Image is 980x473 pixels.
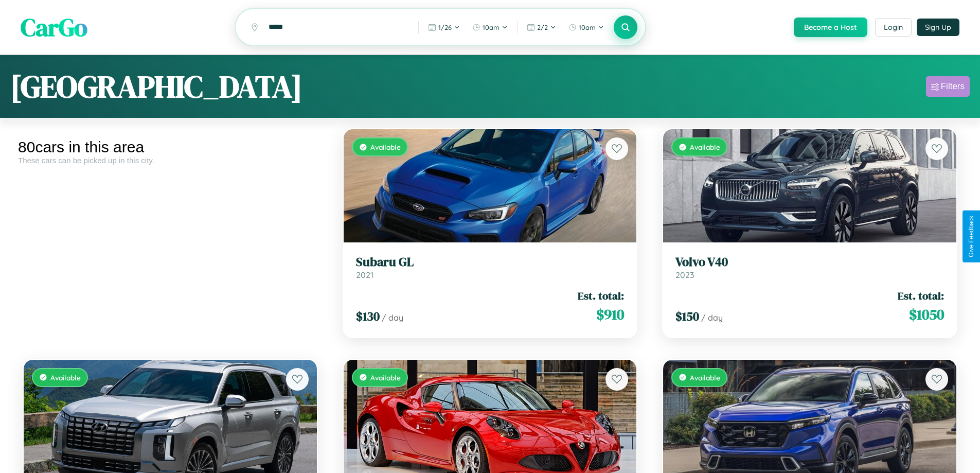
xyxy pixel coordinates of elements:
[690,143,720,151] span: Available
[675,270,694,280] span: 2023
[382,312,403,323] span: / day
[467,19,513,36] button: 10am
[690,373,720,382] span: Available
[537,23,548,31] span: 2 / 2
[356,255,625,280] a: Subaru GL2021
[356,270,373,280] span: 2021
[579,23,596,31] span: 10am
[909,304,944,325] span: $ 1050
[675,308,699,325] span: $ 150
[438,23,452,31] span: 1 / 26
[701,312,723,323] span: / day
[875,18,912,37] button: Login
[522,19,561,36] button: 2/2
[563,19,609,36] button: 10am
[370,373,401,382] span: Available
[675,255,944,280] a: Volvo V402023
[356,255,625,270] h3: Subaru GL
[578,288,624,303] span: Est. total:
[50,373,81,382] span: Available
[941,81,965,92] div: Filters
[917,19,959,36] button: Sign Up
[356,308,380,325] span: $ 130
[794,17,867,37] button: Become a Host
[18,138,323,156] div: 80 cars in this area
[483,23,500,31] span: 10am
[596,304,624,325] span: $ 910
[968,216,975,257] div: Give Feedback
[370,143,401,151] span: Available
[10,65,302,108] h1: [GEOGRAPHIC_DATA]
[18,156,323,165] div: These cars can be picked up in this city.
[423,19,465,36] button: 1/26
[898,288,944,303] span: Est. total:
[675,255,944,270] h3: Volvo V40
[926,76,970,97] button: Filters
[21,10,87,44] span: CarGo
